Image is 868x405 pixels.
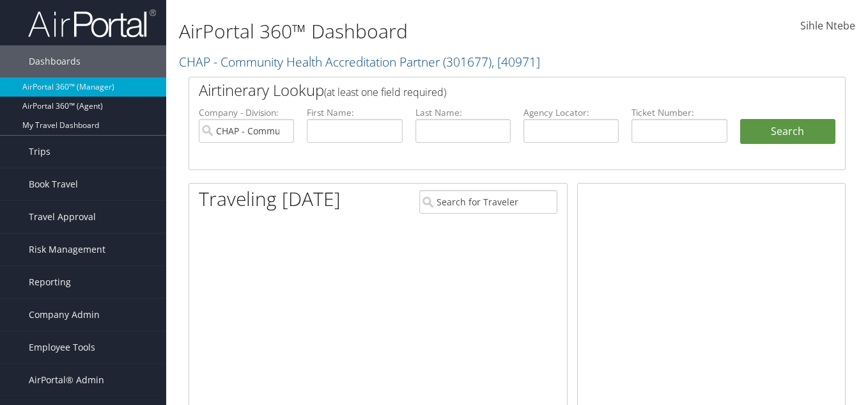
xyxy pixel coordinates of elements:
[29,201,96,233] span: Travel Approval
[179,53,540,70] a: CHAP - Community Health Accreditation Partner
[179,18,630,45] h1: AirPortal 360™ Dashboard
[199,79,781,101] h2: Airtinerary Lookup
[29,136,50,168] span: Trips
[28,8,156,38] img: airportal-logo.png
[199,186,341,212] h1: Traveling [DATE]
[800,19,855,33] span: Sihle Ntebe
[29,364,104,396] span: AirPortal® Admin
[199,106,294,119] label: Company - Division:
[324,85,446,99] span: (at least one field required)
[523,106,619,119] label: Agency Locator:
[740,119,835,145] button: Search
[632,106,727,119] label: Ticket Number:
[443,53,492,70] span: ( 301677 )
[29,234,105,266] span: Risk Management
[29,331,95,363] span: Employee Tools
[29,266,71,298] span: Reporting
[307,106,402,119] label: First Name:
[29,168,78,200] span: Book Travel
[419,190,557,214] input: Search for Traveler
[492,53,540,70] span: , [ 40971 ]
[29,299,100,331] span: Company Admin
[29,45,81,77] span: Dashboards
[415,106,511,119] label: Last Name:
[800,6,855,46] a: Sihle Ntebe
